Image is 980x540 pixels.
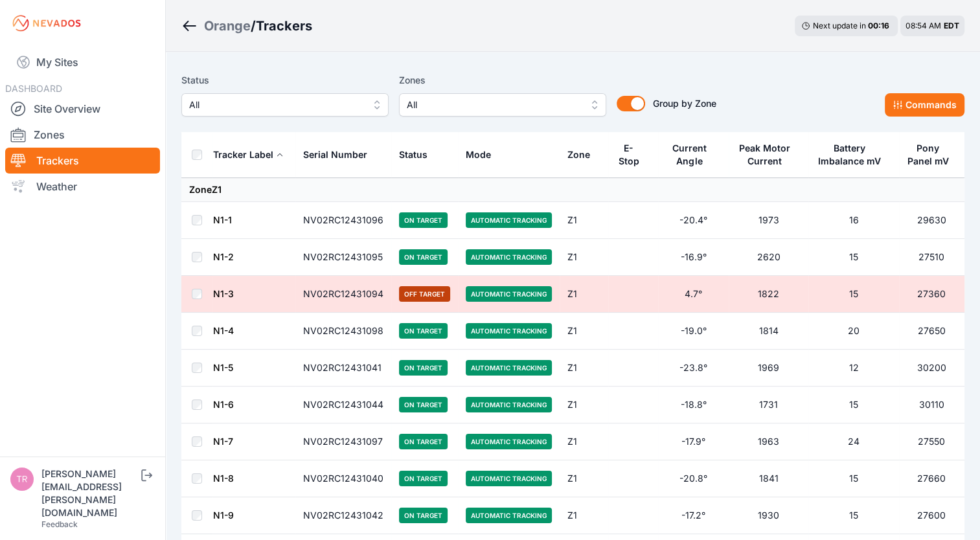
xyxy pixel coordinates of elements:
div: Pony Panel mV [907,142,950,168]
td: -19.0° [658,313,729,350]
span: EDT [944,21,959,30]
label: Zones [399,73,606,88]
td: NV02RC12431041 [295,350,391,387]
td: 1841 [729,460,808,497]
span: Automatic Tracking [466,434,552,449]
td: Z1 [560,276,608,313]
td: -23.8° [658,350,729,387]
td: 27600 [899,497,964,534]
td: 15 [808,276,898,313]
div: 00 : 16 [868,21,891,31]
span: On Target [399,434,448,449]
td: 30200 [899,350,964,387]
td: 1822 [729,276,808,313]
div: Status [399,148,427,161]
div: Current Angle [666,142,712,168]
td: Z1 [560,423,608,460]
span: / [251,17,256,35]
td: 20 [808,313,898,350]
span: Automatic Tracking [466,249,552,265]
td: -20.8° [658,460,729,497]
td: 1973 [729,202,808,239]
button: Zone [567,139,600,170]
div: Tracker Label [213,148,273,161]
a: Site Overview [5,96,160,122]
a: Trackers [5,148,160,174]
td: NV02RC12431097 [295,423,391,460]
td: -20.4° [658,202,729,239]
a: N1-5 [213,362,233,373]
a: N1-8 [213,473,234,484]
button: Status [399,139,438,170]
div: Peak Motor Current [736,142,793,168]
span: Off Target [399,286,450,302]
span: DASHBOARD [5,83,62,94]
td: 1731 [729,387,808,423]
span: On Target [399,360,448,376]
td: NV02RC12431040 [295,460,391,497]
span: Automatic Tracking [466,471,552,486]
td: NV02RC12431042 [295,497,391,534]
span: 08:54 AM [906,21,941,30]
span: Automatic Tracking [466,286,552,302]
label: Status [181,73,389,88]
td: 27510 [899,239,964,276]
td: -17.9° [658,423,729,460]
a: N1-6 [213,399,234,410]
img: Nevados [10,13,83,34]
td: 27660 [899,460,964,497]
a: My Sites [5,47,160,78]
td: Z1 [560,202,608,239]
span: Automatic Tracking [466,397,552,412]
td: 24 [808,423,898,460]
nav: Breadcrumb [181,9,312,43]
span: On Target [399,397,448,412]
td: 1969 [729,350,808,387]
span: On Target [399,323,448,339]
td: 29630 [899,202,964,239]
button: Peak Motor Current [736,133,801,177]
button: Serial Number [303,139,378,170]
div: E-Stop [616,142,641,168]
td: 2620 [729,239,808,276]
td: Z1 [560,239,608,276]
td: Z1 [560,350,608,387]
span: Next update in [813,21,866,30]
td: Z1 [560,497,608,534]
div: Zone [567,148,590,161]
td: Z1 [560,460,608,497]
div: Mode [466,148,491,161]
div: Serial Number [303,148,367,161]
button: Commands [885,93,964,117]
a: Feedback [41,519,78,529]
td: 16 [808,202,898,239]
a: N1-3 [213,288,234,299]
button: Mode [466,139,501,170]
td: 12 [808,350,898,387]
td: 15 [808,460,898,497]
td: NV02RC12431095 [295,239,391,276]
span: All [407,97,580,113]
td: -17.2° [658,497,729,534]
span: Group by Zone [653,98,716,109]
div: Battery Imbalance mV [816,142,883,168]
button: All [181,93,389,117]
span: On Target [399,212,448,228]
td: NV02RC12431098 [295,313,391,350]
td: Zone Z1 [181,178,964,202]
a: N1-1 [213,214,232,225]
td: 30110 [899,387,964,423]
a: Orange [204,17,251,35]
h3: Trackers [256,17,312,35]
td: 15 [808,497,898,534]
span: Automatic Tracking [466,360,552,376]
span: Automatic Tracking [466,323,552,339]
a: Weather [5,174,160,199]
span: On Target [399,249,448,265]
a: N1-4 [213,325,234,336]
td: 1814 [729,313,808,350]
td: NV02RC12431096 [295,202,391,239]
a: N1-9 [213,510,234,521]
span: On Target [399,471,448,486]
